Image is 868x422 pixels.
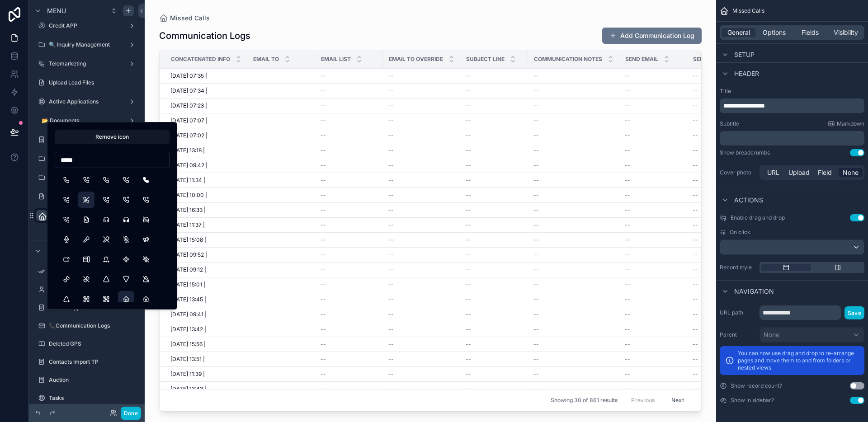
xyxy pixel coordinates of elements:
[121,407,141,420] button: Done
[49,60,125,67] label: Telemarketing
[138,211,154,228] button: HeadphonesOff
[763,28,786,37] span: Options
[98,211,114,228] button: Headphones
[732,7,764,14] span: Missed Calls
[34,113,139,128] a: 📂 Documents
[98,251,114,267] button: PasswordMobilePhone
[34,373,139,387] a: Auction
[78,172,94,188] button: PhoneCall
[98,192,114,208] button: PhoneOutgoing
[118,192,134,208] button: PhonePause
[98,172,114,188] button: PhoneCalling
[49,98,125,105] label: Active Applications
[58,231,75,248] button: Microphone
[47,6,66,15] span: Menu
[734,69,759,78] span: Header
[625,56,658,63] span: Send Email
[78,291,94,307] button: Drone
[49,79,137,86] label: Upload Lead Files
[34,300,139,315] a: Contact Type
[58,211,75,228] button: PhoneX
[34,355,139,369] a: Contacts Import TP
[693,56,722,63] span: Send SMS
[55,130,170,144] button: Remove icon
[466,56,505,63] span: Subject Line
[720,264,756,271] label: Record style
[828,120,864,127] a: Markdown
[171,56,230,63] span: Concatenated Info
[734,196,763,205] span: Actions
[58,251,75,267] button: DeviceCameraPhone
[731,397,774,404] label: Show in sidebar?
[138,251,154,267] button: ComponentsOff
[764,330,779,339] span: None
[665,393,690,407] button: Next
[34,56,139,71] a: Telemarketing
[138,291,154,307] button: Home2
[837,120,864,127] span: Markdown
[98,291,114,307] button: DroneOff
[78,211,94,228] button: FilePhone
[389,56,443,63] span: Email To Override
[34,38,139,52] a: 🔍 Inquiry Management
[78,271,94,287] button: BoneOff
[34,391,139,405] a: Tasks
[58,291,75,307] button: ConePlus
[720,309,756,316] label: URL path
[720,120,739,127] label: Subtitle
[138,271,154,287] button: ConeOff
[720,331,756,338] label: Parent
[58,172,75,188] button: Phone
[42,117,125,124] label: 📂 Documents
[734,50,755,59] span: Setup
[49,394,137,402] label: Tasks
[138,192,154,208] button: PhonePlus
[731,382,782,389] label: Show record count?
[118,251,134,267] button: Components
[788,168,810,177] span: Upload
[138,172,154,188] button: PhoneFilled
[34,189,139,204] a: 🚛 Inventory
[802,28,819,37] span: Fields
[818,168,832,177] span: Field
[534,56,602,63] span: Communication Notes
[58,271,75,287] button: Bone
[34,170,139,185] a: 👥 Duplicate Contacts Matches
[78,192,94,208] button: PhoneOff
[78,251,94,267] button: DeviceLandlinePhone
[98,271,114,287] button: Cone
[834,28,858,37] span: Visibility
[49,376,137,384] label: Auction
[49,41,125,48] label: 🔍 Inquiry Management
[58,192,75,208] button: PhoneIncoming
[844,306,864,319] button: Save
[49,358,137,366] label: Contacts Import TP
[78,231,94,248] button: Microphone2
[34,319,139,333] a: 📞Communication Logs
[551,397,618,404] span: Showing 30 of 861 results
[720,169,756,176] label: Cover photo
[118,172,134,188] button: PhoneCheck
[34,282,139,297] a: My Profile
[49,322,137,329] label: 📞Communication Logs
[253,56,279,63] span: Email To
[738,350,859,371] p: You can now use drag and drop to re-arrange pages and move them to and from folders or nested views
[118,231,134,248] button: MicrophoneOff
[34,264,139,279] a: App Setup
[767,168,779,177] span: URL
[34,132,139,147] a: Document Matches
[98,231,114,248] button: Microphone2Off
[34,337,139,351] a: Deleted GPS
[720,98,864,113] div: scrollable content
[138,231,154,248] button: Speakerphone
[118,291,134,307] button: Home
[118,211,134,228] button: HeadphonesFilled
[49,340,137,347] label: Deleted GPS
[34,75,139,90] a: Upload Lead Files
[731,214,785,221] span: Enable drag and drop
[720,131,864,145] div: scrollable content
[321,56,351,63] span: Email List
[727,28,750,37] span: General
[720,88,864,95] label: Title
[34,19,139,33] a: Credit APP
